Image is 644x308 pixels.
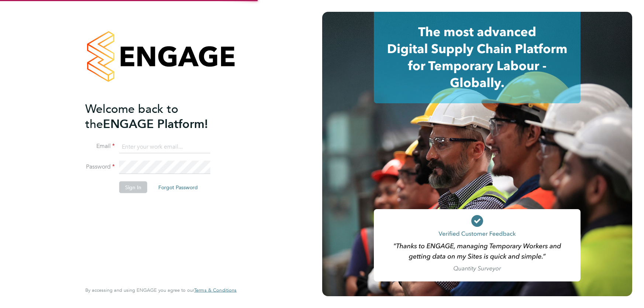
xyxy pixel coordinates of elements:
[85,101,229,131] h2: ENGAGE Platform!
[85,163,115,171] label: Password
[85,142,115,150] label: Email
[85,287,237,293] span: By accessing and using ENGAGE you agree to our
[194,287,237,293] a: Terms & Conditions
[85,101,178,131] span: Welcome back to the
[119,181,147,193] button: Sign In
[152,181,204,193] button: Forgot Password
[119,140,210,153] input: Enter your work email...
